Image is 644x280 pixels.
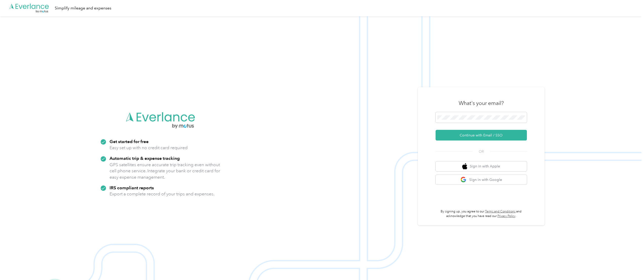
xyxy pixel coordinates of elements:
[436,161,527,171] button: apple logoSign in with Apple
[472,149,490,154] span: OR
[110,139,149,144] strong: Get started for free
[436,209,527,218] p: By signing up, you agree to our and acknowledge that you have read our .
[485,210,515,213] a: Terms and Conditions
[460,177,467,183] img: google logo
[462,163,467,169] img: apple logo
[110,155,180,161] strong: Automatic trip & expense tracking
[110,162,220,180] p: GPS satellites ensure accurate trip tracking even without cell phone service. Integrate your bank...
[110,185,154,190] strong: IRS compliant reports
[459,100,504,107] h3: What's your email?
[436,130,527,141] button: Continue with Email / SSO
[110,191,214,197] p: Export a complete record of your trips and expenses.
[55,5,111,11] div: Simplify mileage and expenses
[436,175,527,185] button: google logoSign in with Google
[497,214,515,218] a: Privacy Policy
[110,145,188,151] p: Easy set up with no credit card required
